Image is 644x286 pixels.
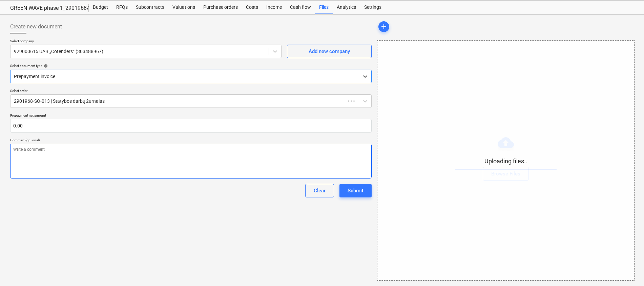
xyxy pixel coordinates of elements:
a: Costs [242,1,262,14]
a: Income [262,1,286,14]
iframe: Chat Widget [610,254,644,286]
p: Select company [10,39,282,45]
span: add [380,23,388,31]
span: Create new document [10,23,62,31]
div: Uploading files..Browse Files [377,40,635,281]
a: RFQs [112,1,132,14]
div: Comment (optional) [10,138,372,142]
a: Purchase orders [199,1,242,14]
div: GREEN WAVE phase 1_2901968/2901969/2901972 [10,5,81,12]
div: Clear [314,186,326,195]
a: Settings [360,1,386,14]
a: Budget [89,1,112,14]
button: Add new company [287,45,372,58]
p: Prepayment net amount [10,113,372,119]
a: Valuations [168,1,199,14]
a: Analytics [333,1,360,14]
button: Clear [305,184,334,197]
a: Files [315,1,333,14]
div: Select document type [10,64,372,68]
a: Subcontracts [132,1,168,14]
p: Select order [10,89,372,94]
a: Cash flow [286,1,315,14]
div: Add new company [309,47,350,56]
input: Prepayment net amount [10,119,372,133]
div: Submit [348,186,363,195]
span: help [42,64,48,68]
p: Uploading files.. [455,157,557,165]
button: Submit [339,184,372,197]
